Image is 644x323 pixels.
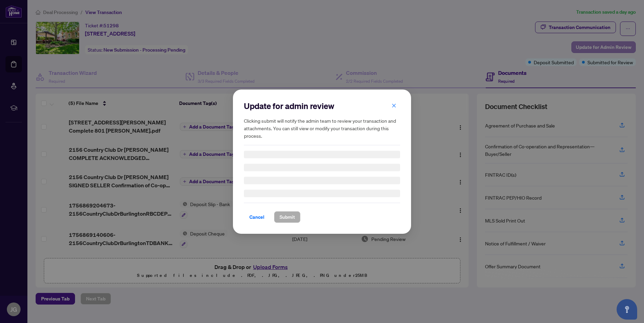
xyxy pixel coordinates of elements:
span: close [392,103,396,108]
span: Cancel [249,212,264,223]
h2: Update for admin review [244,100,400,111]
button: Open asap [617,299,637,320]
h5: Clicking submit will notify the admin team to review your transaction and attachments. You can st... [244,117,400,139]
button: Submit [274,211,300,223]
button: Cancel [244,211,270,223]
